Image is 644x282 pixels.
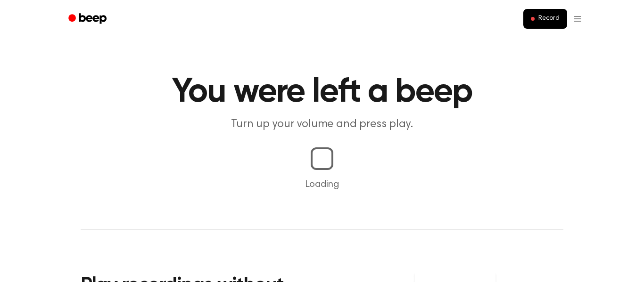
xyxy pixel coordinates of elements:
[538,15,560,23] span: Record
[81,75,563,109] h1: You were left a beep
[11,177,633,192] p: Loading
[62,10,115,28] a: Beep
[523,9,567,29] button: Record
[141,117,503,132] p: Turn up your volume and press play.
[573,9,582,28] button: Open menu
